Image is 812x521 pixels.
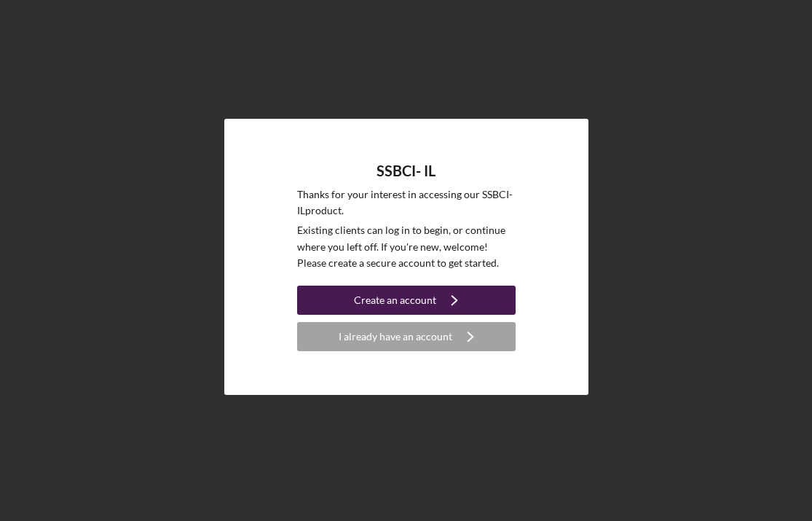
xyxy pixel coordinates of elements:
p: Existing clients can log in to begin, or continue where you left off. If you're new, welcome! Ple... [297,222,516,271]
p: Thanks for your interest in accessing our SSBCI- IL product. [297,187,516,219]
button: I already have an account [297,322,516,351]
h4: SSBCI- IL [377,162,435,179]
div: Create an account [354,286,436,315]
div: I already have an account [339,322,452,351]
button: Create an account [297,286,516,315]
a: Create an account [297,286,516,318]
